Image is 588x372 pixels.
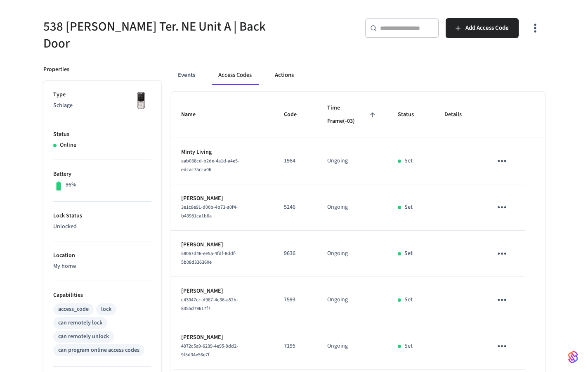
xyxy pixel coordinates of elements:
div: can program online access codes [58,346,139,355]
p: [PERSON_NAME] [181,194,264,203]
p: 7195 [284,342,307,351]
button: Add Access Code [446,18,519,38]
span: Details [444,108,472,121]
table: sticky table [171,92,545,370]
div: access_code [58,305,89,314]
p: Status [53,130,151,139]
span: 3e1c8e91-d00b-4b73-a0f4-b43981ca1b6a [181,204,238,219]
p: [PERSON_NAME] [181,287,264,296]
p: Capabilities [53,291,151,300]
p: Set [404,157,413,165]
td: Ongoing [317,231,388,277]
td: Ongoing [317,277,388,323]
p: Set [404,249,413,258]
p: 1984 [284,157,307,165]
div: can remotely unlock [58,332,109,341]
h5: 538 [PERSON_NAME] Ter. NE Unit A | Back Door [43,18,289,52]
span: Status [398,108,425,121]
p: Unlocked [53,222,151,231]
p: Set [404,203,413,212]
p: 96% [66,181,76,189]
span: aab038cd-b2de-4a1d-a4e5-edcac75cca06 [181,157,239,173]
p: My home [53,262,151,271]
td: Ongoing [317,184,388,231]
p: [PERSON_NAME] [181,333,264,342]
td: Ongoing [317,138,388,184]
span: 4972c5a9-6239-4e95-9dd2-9f5d34e56e7f [181,343,238,358]
p: Online [60,141,76,150]
button: Access Codes [212,65,258,85]
td: Ongoing [317,323,388,370]
span: Name [181,108,206,121]
p: 7593 [284,296,307,304]
span: Code [284,108,307,121]
span: Add Access Code [465,23,509,33]
p: Set [404,296,413,304]
p: Location [53,251,151,260]
p: Set [404,342,413,351]
span: Time Frame(-03) [327,102,378,128]
div: lock [101,305,111,314]
p: Type [53,91,151,99]
img: SeamLogoGradient.69752ec5.svg [568,351,578,364]
p: Schlage [53,101,151,110]
p: 9636 [284,249,307,258]
img: Yale Assure Touchscreen Wifi Smart Lock, Satin Nickel, Front [131,91,151,111]
p: Lock Status [53,212,151,220]
p: Properties [43,65,69,74]
p: [PERSON_NAME] [181,241,264,249]
button: Actions [268,65,300,85]
p: Battery [53,170,151,179]
span: 58067d46-ee5a-4fdf-8ddf-5b08d336360e [181,250,236,266]
p: 5246 [284,203,307,212]
p: Minty Living [181,148,264,157]
span: c43047cc-d987-4c36-a52b-8355d79617f7 [181,296,238,312]
div: ant example [171,65,545,85]
button: Events [171,65,202,85]
div: can remotely lock [58,319,102,327]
